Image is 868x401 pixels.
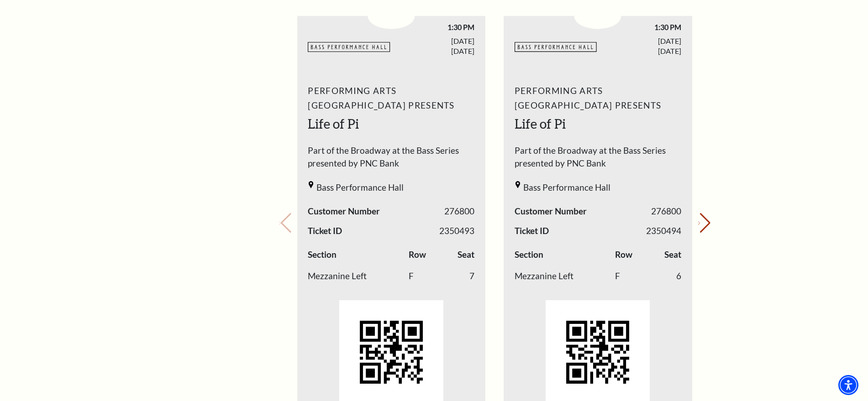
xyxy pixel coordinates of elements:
[523,181,610,194] span: Bass Performance Hall
[515,83,681,113] span: Performing Arts [GEOGRAPHIC_DATA] Presents
[316,181,404,194] span: Bass Performance Hall
[615,248,632,261] label: Row
[446,266,474,287] td: 7
[391,22,475,32] span: 1:30 PM
[444,205,474,218] span: 276800
[308,224,342,238] span: Ticket ID
[515,248,543,261] label: Section
[308,115,474,133] h2: Life of Pi
[409,266,446,287] td: F
[458,248,474,261] label: Seat
[409,248,426,261] label: Row
[439,224,474,238] span: 2350493
[515,205,587,218] span: Customer Number
[651,205,681,218] span: 276800
[308,83,474,113] span: Performing Arts [GEOGRAPHIC_DATA] Presents
[515,266,615,287] td: Mezzanine Left
[515,224,549,238] span: Ticket ID
[308,205,380,218] span: Customer Number
[598,36,681,55] span: [DATE] [DATE]
[308,266,409,287] td: Mezzanine Left
[698,213,710,233] button: Next slide
[646,224,681,238] span: 2350494
[598,22,681,32] span: 1:30 PM
[308,144,474,175] span: Part of the Broadway at the Bass Series presented by PNC Bank
[515,115,681,133] h2: Life of Pi
[615,266,652,287] td: F
[279,213,291,233] button: Previous slide
[308,248,337,261] label: Section
[515,144,681,175] span: Part of the Broadway at the Bass Series presented by PNC Bank
[391,36,475,55] span: [DATE] [DATE]
[664,248,681,261] label: Seat
[838,375,858,395] div: Accessibility Menu
[652,266,681,287] td: 6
